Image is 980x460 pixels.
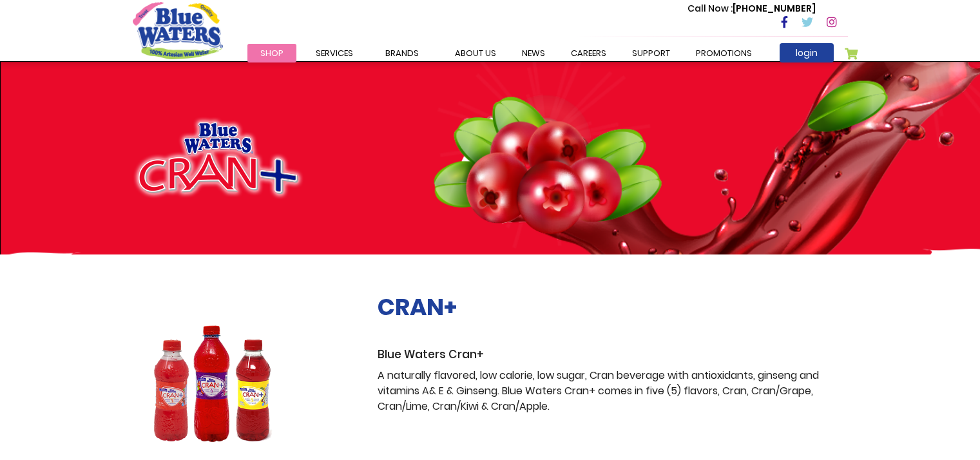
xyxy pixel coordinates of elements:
span: Services [316,47,353,59]
h2: CRAN+ [378,293,848,321]
span: Shop [260,47,283,59]
a: News [509,44,558,62]
a: careers [558,44,619,62]
a: store logo [133,2,223,59]
h3: Blue Waters Cran+ [378,348,848,361]
p: A naturally flavored, low calorie, low sugar, Cran beverage with antioxidants, ginseng and vitami... [378,368,848,414]
a: about us [442,44,509,62]
a: support [619,44,683,62]
a: login [780,43,834,62]
p: [PHONE_NUMBER] [687,2,816,15]
span: Brands [385,47,419,59]
a: Promotions [683,44,765,62]
span: Call Now : [687,2,733,15]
